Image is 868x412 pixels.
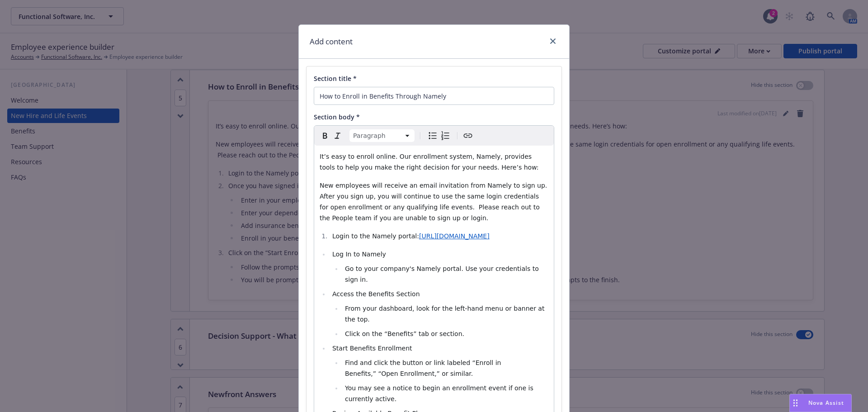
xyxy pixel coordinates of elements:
span: Go to your company's Namely portal. Use your credentials to sign in. [345,265,541,283]
span: Section body * [314,113,360,121]
button: Numbered list [439,129,452,142]
span: Click on the “Benefits” tab or section. [345,330,464,337]
button: Nova Assist [789,394,852,412]
span: It’s easy to enroll online. Our enrollment system, Namely, provides tools to help you make the ri... [320,153,539,171]
div: toggle group [426,129,452,142]
button: Bold [319,129,331,142]
span: New employees will receive an email invitation from Namely to sign up. After you sign up, you wil... [320,182,549,222]
button: Italic [331,129,344,142]
span: Log In to Namely [332,251,386,258]
a: [URL][DOMAIN_NAME] [419,232,490,240]
button: Create link [462,129,474,142]
span: Find and click the button or link labeled “Enroll in Benefits,” “Open Enrollment,” or similar. [345,359,503,377]
button: Block type [349,129,415,142]
button: Bulleted list [426,129,439,142]
div: Drag to move [790,394,801,412]
h1: Add content [310,36,353,47]
span: From your dashboard, look for the left-hand menu or banner at the top. [345,305,547,323]
span: Section title * [314,74,357,83]
input: Add title here [314,87,554,105]
span: Nova Assist [808,399,844,407]
a: close [547,36,558,47]
span: You may see a notice to begin an enrollment event if one is currently active. [345,384,535,403]
span: Start Benefits Enrollment [332,345,412,352]
span: Login to the Namely portal: [332,232,419,240]
span: Access the Benefits Section [332,290,420,298]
